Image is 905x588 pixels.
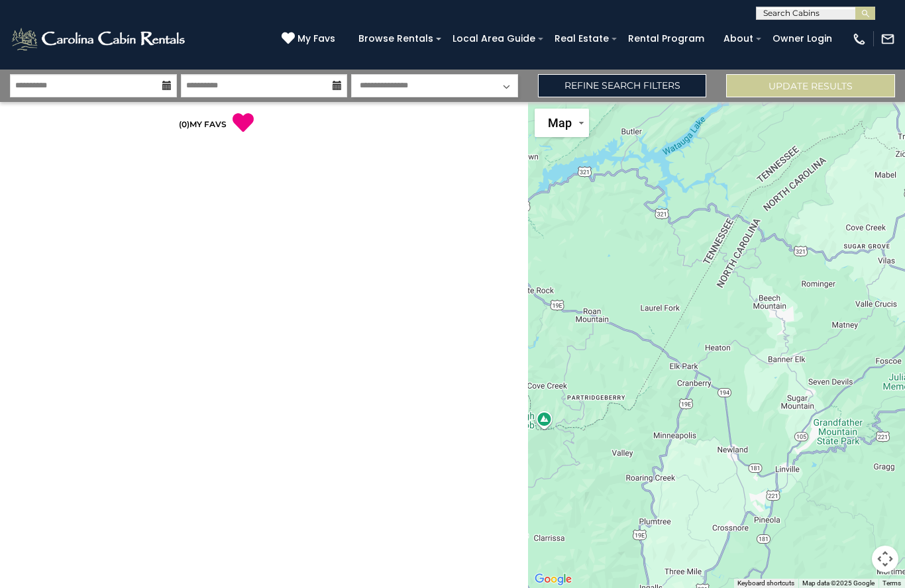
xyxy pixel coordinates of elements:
[531,571,575,588] img: Google
[548,28,615,49] a: Real Estate
[766,28,839,49] a: Owner Login
[802,579,875,587] span: Map data ©2025 Google
[282,32,339,46] a: My Favs
[717,28,760,49] a: About
[548,116,572,130] span: Map
[726,74,895,97] button: Update Results
[531,571,575,588] a: Open this area in Google Maps (opens a new window)
[621,28,711,49] a: Rental Program
[297,32,335,46] span: My Favs
[10,26,189,52] img: White-1-2.png
[852,32,867,46] img: phone-regular-white.png
[179,119,189,129] span: ( )
[446,28,542,49] a: Local Area Guide
[179,119,227,129] a: (0)MY FAVS
[882,579,901,587] a: Terms (opens in new tab)
[872,546,898,572] button: Map camera controls
[352,28,440,49] a: Browse Rentals
[737,579,794,588] button: Keyboard shortcuts
[535,109,589,137] button: Change map style
[182,119,187,129] span: 0
[880,32,895,46] img: mail-regular-white.png
[538,74,707,97] a: Refine Search Filters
